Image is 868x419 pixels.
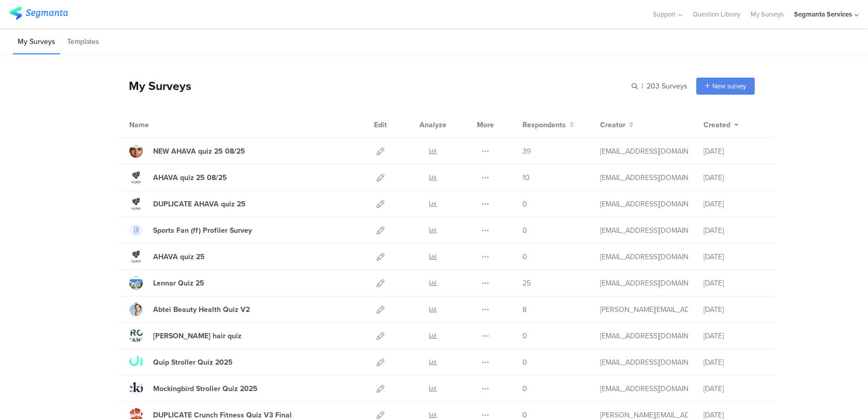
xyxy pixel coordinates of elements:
[129,303,250,316] a: Abtei Beauty Health Quiz V2
[153,251,205,262] div: AHAVA quiz 25
[647,81,687,92] span: 203 Surveys
[600,357,688,368] div: eliran@segmanta.com
[522,172,530,183] span: 10
[474,112,497,138] div: More
[369,112,392,138] div: Edit
[522,304,527,315] span: 8
[522,119,566,130] span: Respondents
[704,119,739,130] button: Created
[522,331,527,341] span: 0
[129,329,242,342] a: [PERSON_NAME] hair quiz
[704,146,766,157] div: [DATE]
[522,357,527,368] span: 0
[600,225,688,236] div: eliran@segmanta.com
[522,199,527,209] span: 0
[153,199,246,209] div: DUPLICATE AHAVA quiz 25
[704,357,766,368] div: [DATE]
[129,144,245,158] a: NEW AHAVA quiz 25 08/25
[712,81,746,91] span: New survey
[129,250,205,263] a: AHAVA quiz 25
[9,7,68,20] img: segmanta logo
[704,304,766,315] div: [DATE]
[13,30,60,54] li: My Surveys
[600,119,634,130] button: Creator
[704,225,766,236] div: [DATE]
[522,119,574,130] button: Respondents
[153,278,204,289] div: Lennar Quiz 25
[600,278,688,289] div: eliran@segmanta.com
[153,304,250,315] div: Abtei Beauty Health Quiz V2
[522,278,531,289] span: 25
[600,146,688,157] div: eliran@segmanta.com
[600,172,688,183] div: gillat@segmanta.com
[704,331,766,341] div: [DATE]
[129,197,246,211] a: DUPLICATE AHAVA quiz 25
[600,119,625,130] span: Creator
[704,119,730,130] span: Created
[704,278,766,289] div: [DATE]
[153,172,227,183] div: AHAVA quiz 25 08/25
[153,357,233,368] div: Quip Stroller Quiz 2025
[522,251,527,262] span: 0
[653,9,676,19] span: Support
[129,355,233,369] a: Quip Stroller Quiz 2025
[522,383,527,394] span: 0
[600,383,688,394] div: eliran@segmanta.com
[153,383,258,394] div: Mockingbird Stroller Quiz 2025
[522,225,527,236] span: 0
[129,382,258,395] a: Mockingbird Stroller Quiz 2025
[704,172,766,183] div: [DATE]
[600,251,688,262] div: eliran@segmanta.com
[129,223,252,237] a: Sports Fan (ff) Profiler Survey
[600,331,688,341] div: eliran@segmanta.com
[704,383,766,394] div: [DATE]
[129,276,204,290] a: Lennar Quiz 25
[600,304,688,315] div: riel@segmanta.com
[118,77,191,95] div: My Surveys
[794,9,852,19] div: Segmanta Services
[153,146,245,157] div: NEW AHAVA quiz 25 08/25
[129,119,191,130] div: Name
[63,30,104,54] li: Templates
[129,171,227,184] a: AHAVA quiz 25 08/25
[600,199,688,209] div: gillat@segmanta.com
[640,81,645,92] span: |
[522,146,531,157] span: 39
[704,199,766,209] div: [DATE]
[153,331,242,341] div: YVES ROCHER hair quiz
[704,251,766,262] div: [DATE]
[153,225,252,236] div: Sports Fan (ff) Profiler Survey
[417,112,448,138] div: Analyze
